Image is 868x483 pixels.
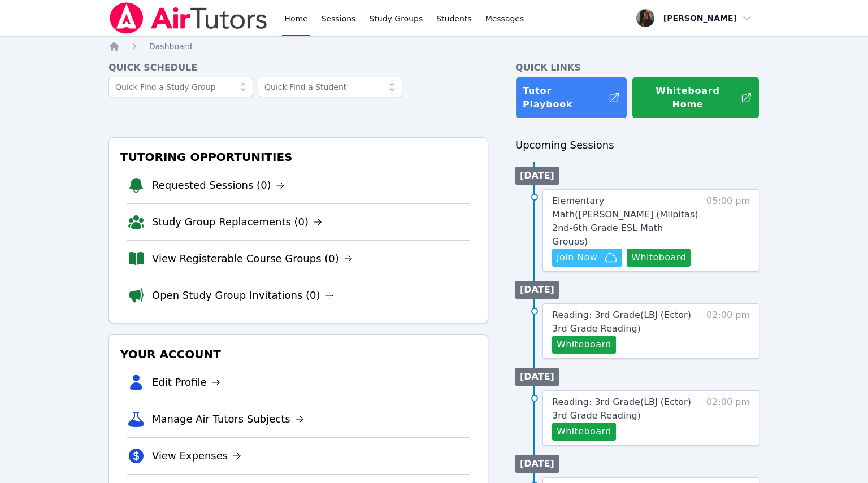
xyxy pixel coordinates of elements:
[552,195,698,247] span: Elementary Math ( [PERSON_NAME] (Milpitas) 2nd-6th Grade ESL Math Groups )
[552,395,701,423] a: Reading: 3rd Grade(LBJ (Ector) 3rd Grade Reading)
[557,251,597,264] span: Join Now
[152,448,241,464] a: View Expenses
[149,42,192,51] span: Dashboard
[118,147,479,167] h3: Tutoring Opportunities
[706,395,750,441] span: 02:00 pm
[552,397,691,421] span: Reading: 3rd Grade ( LBJ (Ector) 3rd Grade Reading )
[108,2,268,34] img: Air Tutors
[515,77,627,119] a: Tutor Playbook
[552,249,622,267] button: Join Now
[706,194,750,267] span: 05:00 pm
[108,77,253,97] input: Quick Find a Study Group
[515,281,559,299] li: [DATE]
[552,310,691,334] span: Reading: 3rd Grade ( LBJ (Ector) 3rd Grade Reading )
[515,368,559,386] li: [DATE]
[152,177,285,193] a: Requested Sessions (0)
[152,251,353,267] a: View Registerable Course Groups (0)
[627,249,691,267] button: Whiteboard
[552,336,616,354] button: Whiteboard
[632,77,759,119] button: Whiteboard Home
[552,194,701,249] a: Elementary Math([PERSON_NAME] (Milpitas) 2nd-6th Grade ESL Math Groups)
[552,308,701,336] a: Reading: 3rd Grade(LBJ (Ector) 3rd Grade Reading)
[149,41,192,52] a: Dashboard
[706,308,750,354] span: 02:00 pm
[552,423,616,441] button: Whiteboard
[152,411,304,427] a: Manage Air Tutors Subjects
[118,344,479,364] h3: Your Account
[515,455,559,473] li: [DATE]
[108,61,488,75] h4: Quick Schedule
[152,375,220,390] a: Edit Profile
[515,61,759,75] h4: Quick Links
[515,167,559,185] li: [DATE]
[485,13,524,24] span: Messages
[258,77,402,97] input: Quick Find a Student
[152,214,322,230] a: Study Group Replacements (0)
[108,41,759,52] nav: Breadcrumb
[152,288,334,303] a: Open Study Group Invitations (0)
[515,137,759,153] h3: Upcoming Sessions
